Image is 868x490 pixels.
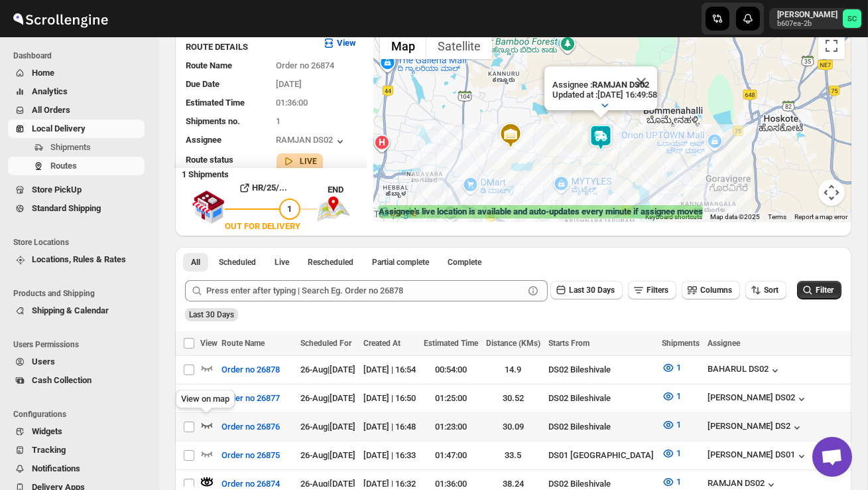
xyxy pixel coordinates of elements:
[843,9,861,28] span: Sanjay chetri
[8,250,145,269] button: Locations, Rules & Rates
[764,286,778,295] span: Sort
[486,339,540,348] span: Distance (KMs)
[676,477,681,487] span: 1
[816,286,834,295] span: Filter
[300,339,351,348] span: Scheduled For
[8,101,145,120] button: All Orders
[8,157,145,175] button: Routes
[328,183,367,197] div: END
[363,339,401,348] span: Created At
[275,257,289,268] span: Live
[13,288,150,299] span: Products and Shipping
[32,203,101,213] span: Standard Shipping
[32,86,68,96] span: Analytics
[424,449,478,462] div: 01:47:00
[13,50,150,61] span: Dashboard
[50,161,77,171] span: Routes
[548,392,654,405] div: DS02 Bileshivale
[189,310,234,319] span: Last 30 Days
[300,479,355,489] span: 26-Aug | [DATE]
[363,392,416,405] div: [DATE] | 16:50
[548,449,654,462] div: DS01 [GEOGRAPHIC_DATA]
[363,449,416,462] div: [DATE] | 16:33
[794,213,847,220] a: Report a map error
[8,301,145,320] button: Shipping & Calendar
[708,449,808,463] button: [PERSON_NAME] DS01
[8,138,145,157] button: Shipments
[8,371,145,390] button: Cash Collection
[654,414,689,436] button: 1
[847,15,857,23] text: SC
[8,64,145,82] button: Home
[288,204,292,214] span: 1
[277,98,308,108] span: 01:36:00
[380,33,426,59] button: Show street map
[186,116,240,126] span: Shipments no.
[708,421,804,434] button: [PERSON_NAME] DS2
[654,386,689,407] button: 1
[32,445,66,455] span: Tracking
[13,237,150,248] span: Store Locations
[300,365,355,374] span: 26-Aug | [DATE]
[768,213,786,220] a: Terms (opens in new tab)
[8,353,145,371] button: Users
[708,364,782,377] button: BAHARUL DS02
[8,441,145,459] button: Tracking
[647,286,668,295] span: Filters
[13,409,150,420] span: Configurations
[777,9,837,20] p: [PERSON_NAME]
[377,204,420,222] img: Google
[682,281,740,299] button: Columns
[277,135,347,148] button: RAMJAN DS02
[317,197,350,222] img: trip_end.png
[300,422,355,432] span: 26-Aug | [DATE]
[676,420,681,430] span: 1
[32,375,92,385] span: Cash Collection
[214,388,288,409] button: Order no 26877
[818,179,845,206] button: Map camera controls
[192,181,225,233] img: shop.svg
[277,79,302,89] span: [DATE]
[32,463,80,473] span: Notifications
[424,339,478,348] span: Estimated Time
[337,38,356,48] b: View
[745,281,786,299] button: Sort
[818,33,845,59] button: Toggle fullscreen view
[300,393,355,403] span: 26-Aug | [DATE]
[50,142,91,152] span: Shipments
[424,392,478,405] div: 01:25:00
[32,123,86,133] span: Local Delivery
[186,79,219,89] span: Due Date
[710,213,760,220] span: Map data ©2025
[8,459,145,478] button: Notifications
[186,155,233,165] span: Route status
[221,363,280,376] span: Order no 26878
[552,80,657,90] p: Assignee :
[569,286,615,295] span: Last 30 Days
[676,391,681,401] span: 1
[186,98,245,108] span: Estimated Time
[277,60,335,70] span: Order no 26874
[377,204,420,222] a: Open this area in Google Maps (opens a new window)
[372,257,429,268] span: Partial complete
[32,185,82,195] span: Store PickUp
[797,281,841,299] button: Filter
[708,392,808,406] button: [PERSON_NAME] DS02
[191,257,200,268] span: All
[379,205,703,218] label: Assignee's live location is available and auto-updates every minute if assignee moves
[282,155,318,168] button: LIVE
[214,359,288,380] button: Order no 26878
[300,450,355,460] span: 26-Aug | [DATE]
[186,135,221,145] span: Assignee
[548,339,589,348] span: Starts From
[662,339,700,348] span: Shipments
[548,420,654,434] div: DS02 Bileshivale
[308,257,353,268] span: Rescheduled
[314,33,364,54] button: View
[214,416,288,438] button: Order no 26876
[300,157,318,166] b: LIVE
